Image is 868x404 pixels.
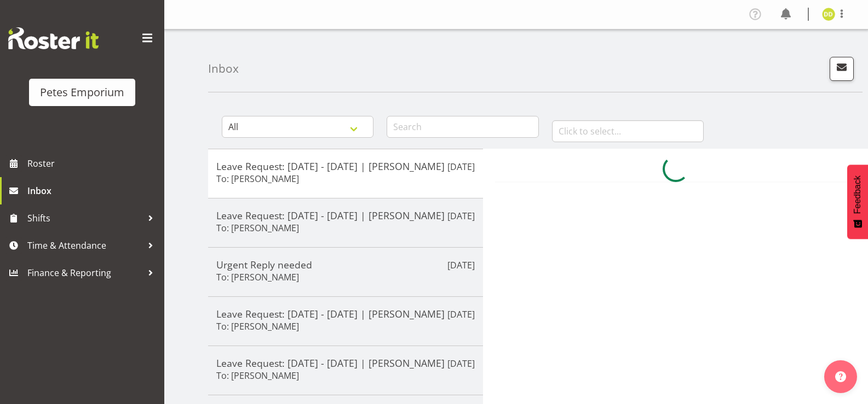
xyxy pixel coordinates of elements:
span: Shifts [27,210,142,226]
span: Time & Attendance [27,237,142,254]
h5: Leave Request: [DATE] - [DATE] | [PERSON_NAME] [216,308,475,320]
h6: To: [PERSON_NAME] [216,272,299,283]
h6: To: [PERSON_NAME] [216,223,299,233]
h5: Leave Request: [DATE] - [DATE] | [PERSON_NAME] [216,160,475,172]
button: Feedback - Show survey [847,165,868,239]
h6: To: [PERSON_NAME] [216,370,299,381]
h5: Leave Request: [DATE] - [DATE] | [PERSON_NAME] [216,209,475,221]
h4: Inbox [208,62,239,75]
div: Petes Emporium [40,84,124,101]
h5: Urgent Reply needed [216,259,475,271]
p: [DATE] [447,259,475,272]
img: Rosterit website logo [8,27,99,49]
input: Click to select... [552,120,704,142]
input: Search [387,116,538,138]
h5: Leave Request: [DATE] - [DATE] | [PERSON_NAME] [216,357,475,369]
p: [DATE] [447,209,475,223]
span: Finance & Reporting [27,265,142,281]
span: Inbox [27,183,159,199]
h6: To: [PERSON_NAME] [216,173,299,184]
p: [DATE] [447,308,475,321]
p: [DATE] [447,160,475,173]
span: Roster [27,155,159,172]
span: Feedback [853,175,863,214]
p: [DATE] [447,357,475,370]
img: danielle-donselaar8920.jpg [822,8,835,21]
h6: To: [PERSON_NAME] [216,321,299,332]
img: help-xxl-2.png [835,371,846,382]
